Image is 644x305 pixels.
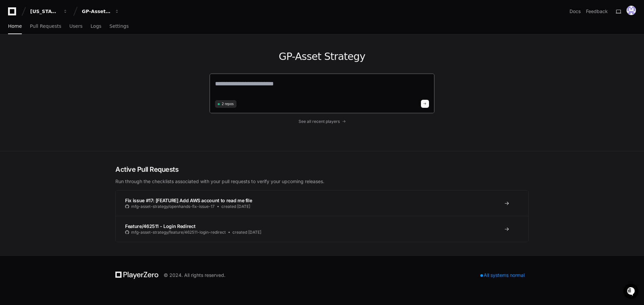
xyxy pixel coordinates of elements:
img: 179045704 [627,6,636,15]
span: See all recent players [299,119,340,124]
span: Pylon [67,70,81,75]
span: 2 repos [222,101,234,106]
a: Powered byPylon [47,70,81,75]
img: PlayerZero [7,7,20,20]
div: © 2024. All rights reserved. [164,272,225,279]
span: Home [8,24,22,28]
span: Settings [109,24,128,28]
div: We're available if you need us! [23,57,85,62]
a: Pull Requests [30,19,61,34]
a: Users [69,19,83,34]
button: Feedback [586,8,608,15]
a: Fix issue #17: [FEATURE] Add AWS account to read me filemfg-asset-strategy/openhands-fix-issue-17... [116,190,528,216]
div: Start new chat [23,50,110,57]
h1: GP-Asset Strategy [209,51,435,63]
span: Logs [91,24,101,28]
span: mfg-asset-strategy/feature/462511-login-redirect [131,230,226,235]
button: Start new chat [114,52,122,60]
a: See all recent players [209,119,435,124]
div: [US_STATE] Pacific [30,8,59,15]
button: GP-Asset Strategy [79,5,122,17]
a: Docs [570,8,581,15]
h2: Active Pull Requests [115,165,529,174]
span: Pull Requests [30,24,61,28]
div: GP-Asset Strategy [82,8,111,15]
span: created [DATE] [221,204,250,209]
span: mfg-asset-strategy/openhands-fix-issue-17 [131,204,215,209]
a: Home [8,19,22,34]
p: Run through the checklists associated with your pull requests to verify your upcoming releases. [115,178,529,185]
div: All systems normal [476,271,529,280]
span: created [DATE] [232,230,261,235]
a: Feature/462511 - Login Redirectmfg-asset-strategy/feature/462511-login-redirectcreated [DATE] [116,216,528,242]
img: 1736555170064-99ba0984-63c1-480f-8ee9-699278ef63ed [7,50,19,62]
button: [US_STATE] Pacific [28,5,70,17]
span: Fix issue #17: [FEATURE] Add AWS account to read me file [125,198,252,203]
a: Logs [91,19,101,34]
span: Users [69,24,83,28]
div: Welcome [7,27,122,37]
a: Settings [109,19,128,34]
span: Feature/462511 - Login Redirect [125,223,195,229]
iframe: Open customer support [623,283,641,301]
